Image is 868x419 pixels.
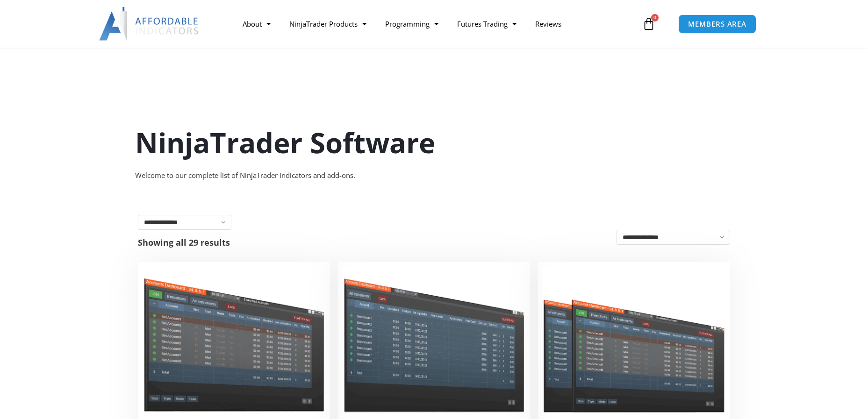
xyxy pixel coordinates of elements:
a: Reviews [526,13,571,35]
a: Futures Trading [448,13,526,35]
a: 0 [628,10,669,37]
a: MEMBERS AREA [678,14,756,34]
img: Duplicate Account Actions [143,267,325,412]
select: Shop order [617,230,730,245]
span: 0 [651,14,659,21]
span: MEMBERS AREA [688,21,746,28]
img: Accounts Dashboard Suite [543,267,725,412]
nav: Menu [233,13,640,35]
img: LogoAI | Affordable Indicators – NinjaTrader [99,7,200,41]
a: Programming [376,13,448,35]
h1: NinjaTrader Software [135,123,733,162]
div: Welcome to our complete list of NinjaTrader indicators and add-ons. [135,169,733,182]
a: NinjaTrader Products [280,13,376,35]
a: About [233,13,280,35]
img: Account Risk Manager [343,267,525,412]
p: Showing all 29 results [138,238,230,247]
